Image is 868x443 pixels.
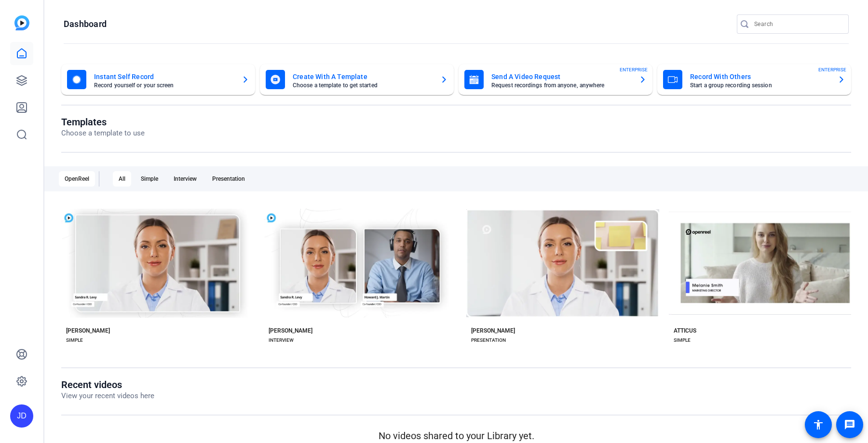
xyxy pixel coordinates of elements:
p: Choose a template to use [61,128,145,139]
span: ENTERPRISE [620,66,648,73]
div: Interview [168,171,203,187]
div: JD [10,404,33,428]
div: OpenReel [59,171,95,187]
mat-card-subtitle: Start a group recording session [690,82,830,88]
mat-card-title: Instant Self Record [94,71,234,82]
mat-icon: message [844,419,855,430]
mat-card-title: Send A Video Request [491,71,631,82]
mat-card-title: Create With A Template [293,71,433,82]
p: No videos shared to your Library yet. [61,429,851,443]
button: Create With A TemplateChoose a template to get started [260,64,454,95]
div: [PERSON_NAME] [66,327,110,335]
button: Instant Self RecordRecord yourself or your screen [61,64,255,95]
button: Record With OthersStart a group recording sessionENTERPRISE [657,64,851,95]
h1: Dashboard [64,18,107,30]
mat-icon: accessibility [813,419,824,430]
div: [PERSON_NAME] [269,327,312,335]
div: ATTICUS [674,327,696,335]
div: Simple [135,171,164,187]
h1: Recent videos [61,379,154,390]
mat-card-subtitle: Record yourself or your screen [94,82,234,88]
p: View your recent videos here [61,390,154,402]
span: ENTERPRISE [818,66,846,73]
div: SIMPLE [674,336,691,344]
div: Presentation [206,171,251,187]
div: PRESENTATION [471,336,506,344]
input: Search [754,18,841,30]
h1: Templates [61,116,145,128]
mat-card-title: Record With Others [690,71,830,82]
div: All [113,171,131,187]
mat-card-subtitle: Request recordings from anyone, anywhere [491,82,631,88]
mat-card-subtitle: Choose a template to get started [293,82,433,88]
div: [PERSON_NAME] [471,327,515,335]
button: Send A Video RequestRequest recordings from anyone, anywhereENTERPRISE [459,64,652,95]
img: blue-gradient.svg [14,15,29,30]
div: SIMPLE [66,336,83,344]
div: INTERVIEW [269,336,294,344]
